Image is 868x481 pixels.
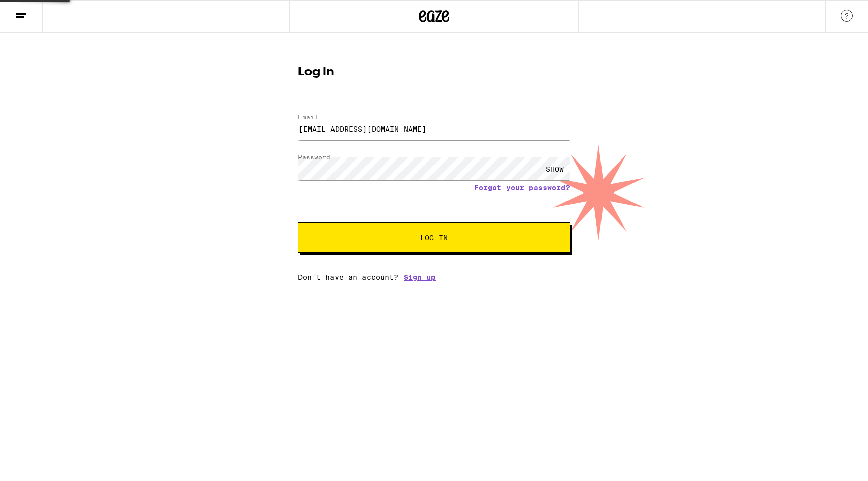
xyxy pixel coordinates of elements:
[6,7,73,15] span: Hi. Need any help?
[298,222,570,253] button: Log In
[298,273,570,281] div: Don't have an account?
[298,117,570,140] input: Email
[404,273,436,281] a: Sign up
[474,184,570,192] a: Forgot your password?
[298,114,318,120] label: Email
[298,154,330,161] label: Password
[298,66,570,78] h1: Log In
[540,157,570,180] div: SHOW
[420,234,448,241] span: Log In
